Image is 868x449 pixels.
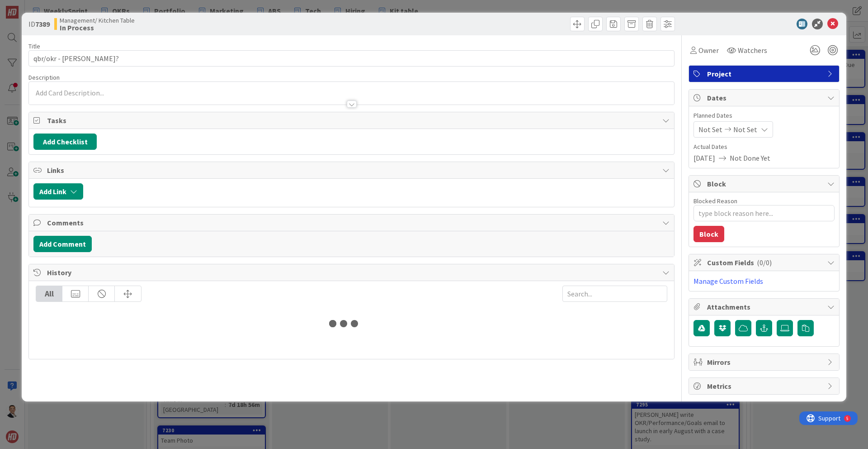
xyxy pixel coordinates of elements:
a: Manage Custom Fields [693,277,763,286]
span: Not Set [733,124,757,135]
span: Support [19,1,41,12]
span: Not Done Yet [730,153,770,163]
span: ID [28,19,50,29]
span: Planned Dates [693,111,835,120]
span: Links [47,165,658,176]
div: 5 [47,4,49,11]
span: Mirrors [707,357,823,368]
span: Block [707,178,823,189]
label: Title [28,42,40,50]
span: Metrics [707,381,823,392]
span: [DATE] [693,153,715,163]
input: type card name here... [28,50,675,67]
span: Description [28,73,60,81]
button: Add Link [33,183,83,200]
span: Custom Fields [707,257,823,268]
span: Project [707,68,823,79]
button: Add Checklist [33,134,97,150]
span: Actual Dates [693,142,835,152]
span: Tasks [47,115,658,126]
span: Comments [47,217,658,228]
span: ( 0/0 ) [757,258,772,267]
label: Blocked Reason [693,197,737,205]
span: Management/ Kitchen Table [60,17,135,24]
button: Block [693,226,724,242]
span: Dates [707,92,823,103]
button: Add Comment [33,236,92,252]
div: All [36,286,62,301]
span: History [47,267,658,278]
span: Not Set [698,124,722,135]
input: Search... [562,286,667,302]
span: Owner [698,45,719,56]
span: Attachments [707,301,823,312]
b: In Process [60,24,135,31]
span: Watchers [738,45,767,56]
b: 7389 [35,19,50,29]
